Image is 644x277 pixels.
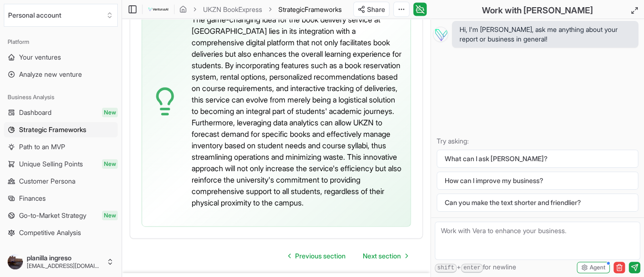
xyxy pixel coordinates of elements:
[147,4,169,15] img: logo
[19,108,51,117] span: Dashboard
[353,2,389,17] button: Share
[435,262,516,273] span: + for newline
[4,122,118,137] a: Strategic Frameworks
[4,191,118,206] a: Finances
[8,254,23,269] img: ACg8ocLyNJFBtr36PwpBIBsJsnrlMpBTBS7UH919eCPDZgmeYxmon8s=s96-c
[102,108,118,117] span: New
[4,250,118,273] button: planilla ingreso[EMAIL_ADDRESS][DOMAIN_NAME]
[102,211,118,220] span: New
[305,5,342,13] span: Frameworks
[4,50,118,65] a: Your ventures
[102,159,118,169] span: New
[4,4,118,27] button: Select an organization
[19,125,86,134] span: Strategic Frameworks
[281,246,353,266] a: Go to previous page
[433,27,448,42] img: Vera
[19,176,75,186] span: Customer Persona
[437,172,638,190] button: How can I improve my business?
[4,174,118,189] a: Customer Persona
[437,150,638,168] button: What can I ask [PERSON_NAME]?
[460,25,631,44] span: Hi, I'm [PERSON_NAME], ask me anything about your report or business in general!
[27,262,102,270] span: [EMAIL_ADDRESS][DOMAIN_NAME]
[461,264,483,273] kbd: enter
[19,52,61,62] span: Your ventures
[4,156,118,172] a: Unique Selling PointsNew
[4,90,118,105] div: Business Analysis
[577,262,610,273] button: Agent
[482,4,593,17] h2: Work with [PERSON_NAME]
[437,136,638,146] p: Try asking:
[27,254,102,262] span: planilla ingreso
[192,14,403,208] p: The game-changing idea for the book delivery service at [GEOGRAPHIC_DATA] lies in its integration...
[367,5,385,14] span: Share
[363,251,401,261] span: Next section
[4,208,118,223] a: Go-to-Market StrategyNew
[4,34,118,50] div: Platform
[437,194,638,212] button: Can you make the text shorter and friendlier?
[590,264,605,271] span: Agent
[19,159,83,169] span: Unique Selling Points
[4,139,118,154] a: Path to an MVP
[19,142,65,152] span: Path to an MVP
[278,5,342,14] span: StrategicFrameworks
[19,211,86,220] span: Go-to-Market Strategy
[19,228,81,237] span: Competitive Analysis
[19,70,82,79] span: Analyze new venture
[179,5,342,14] nav: breadcrumb
[4,105,118,120] a: DashboardNew
[295,251,346,261] span: Previous section
[281,246,415,266] nav: pagination
[4,225,118,240] a: Competitive Analysis
[203,5,262,14] a: UKZN BookExpress
[355,246,415,266] a: Go to next page
[19,194,46,203] span: Finances
[4,67,118,82] a: Analyze new venture
[435,264,457,273] kbd: shift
